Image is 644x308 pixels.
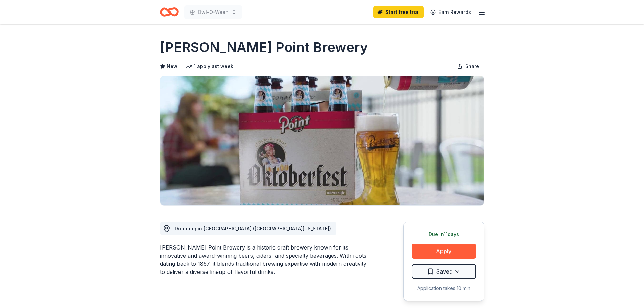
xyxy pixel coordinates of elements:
button: Apply [412,244,476,259]
a: Home [160,4,179,20]
span: Share [465,62,479,70]
img: Image for Stevens Point Brewery [160,76,484,205]
span: Owl-O-Ween [198,8,229,16]
button: Saved [412,264,476,279]
div: Due in 11 days [412,230,476,238]
div: 1 apply last week [186,62,233,70]
div: [PERSON_NAME] Point Brewery is a historic craft brewery known for its innovative and award-winnin... [160,243,371,276]
a: Earn Rewards [426,6,475,18]
a: Start free trial [373,6,424,18]
button: Share [452,60,484,73]
span: Saved [436,267,453,276]
button: Owl-O-Ween [184,5,242,19]
span: New [167,62,177,70]
span: Donating in [GEOGRAPHIC_DATA] ([GEOGRAPHIC_DATA][US_STATE]) [175,226,331,231]
h1: [PERSON_NAME] Point Brewery [160,38,368,57]
div: Application takes 10 min [412,284,476,292]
